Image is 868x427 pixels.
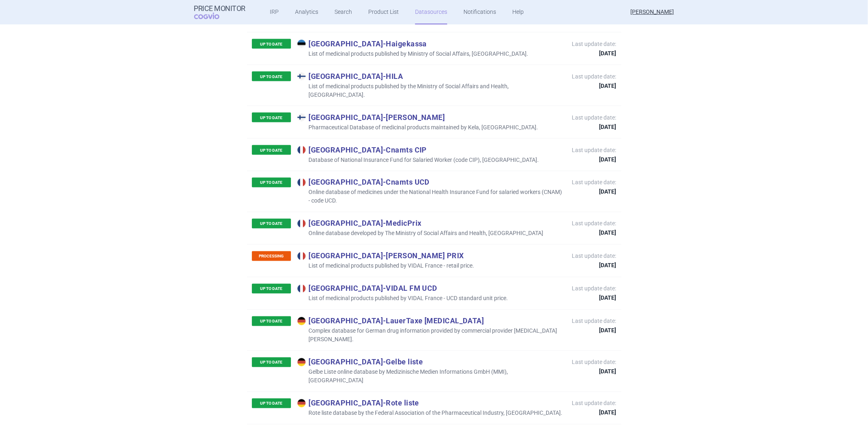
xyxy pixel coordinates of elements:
img: France [297,146,306,154]
p: UP TO DATE [252,399,291,408]
p: Last update date: [572,399,617,416]
a: Price MonitorCOGVIO [194,4,246,20]
img: Germany [297,399,306,407]
img: Germany [297,317,306,325]
p: UP TO DATE [252,284,291,294]
strong: [DATE] [572,157,617,162]
p: List of medicinal products published by the Ministry of Social Affairs and Health, [GEOGRAPHIC_DA... [297,82,564,99]
p: UP TO DATE [252,219,291,229]
p: UP TO DATE [252,39,291,49]
p: [GEOGRAPHIC_DATA] - Cnamts CIP [297,145,539,154]
img: Germany [297,358,306,366]
p: List of medicinal products published by Ministry of Social Affairs, [GEOGRAPHIC_DATA]. [297,50,529,58]
strong: [DATE] [572,124,617,130]
p: Online database developed by The Ministry of Social Affairs and Health, [GEOGRAPHIC_DATA] [297,229,544,238]
strong: [DATE] [572,189,617,195]
p: UP TO DATE [252,145,291,155]
img: France [297,285,306,293]
strong: [DATE] [572,230,617,236]
p: Last update date: [572,179,617,195]
strong: [DATE] [572,369,617,375]
p: Last update date: [572,113,617,130]
p: [GEOGRAPHIC_DATA] - MedicPrix [297,219,544,228]
strong: [DATE] [572,50,617,56]
p: List of medicinal products published by VIDAL France - UCD standard unit price. [297,294,508,303]
strong: [DATE] [572,83,617,89]
p: [GEOGRAPHIC_DATA] - Haigekassa [297,39,529,48]
p: Last update date: [572,220,617,236]
p: Last update date: [572,285,617,301]
p: [GEOGRAPHIC_DATA] - [PERSON_NAME] PRIX [297,251,474,260]
img: France [297,179,306,187]
strong: Price Monitor [194,4,246,13]
p: [GEOGRAPHIC_DATA] - VIDAL FM UCD [297,284,508,293]
strong: [DATE] [572,295,617,301]
p: UP TO DATE [252,357,291,367]
img: Estonia [297,40,306,48]
p: Gelbe Liste online database by Medizinische Medien Informations GmbH (MMI), [GEOGRAPHIC_DATA] [297,368,564,385]
p: UP TO DATE [252,113,291,122]
p: [GEOGRAPHIC_DATA] - [PERSON_NAME] [297,113,538,122]
p: Online database of medicines under the National Health Insurance Fund for salaried workers (CNAM)... [297,188,564,205]
p: Rote liste database by the Federal Association of the Pharmaceutical Industry, [GEOGRAPHIC_DATA]. [297,409,563,418]
p: [GEOGRAPHIC_DATA] - LauerTaxe [MEDICAL_DATA] [297,316,564,325]
p: [GEOGRAPHIC_DATA] - HILA [297,72,564,81]
p: Last update date: [572,146,617,162]
p: PROCESSING [252,251,291,261]
img: France [297,220,306,228]
p: Last update date: [572,252,617,268]
p: Database of National Insurance Fund for Salaried Worker (code CIP), [GEOGRAPHIC_DATA]. [297,156,539,164]
img: Finland [297,113,306,122]
p: Last update date: [572,72,617,89]
p: Last update date: [572,317,617,333]
strong: [DATE] [572,328,617,333]
p: [GEOGRAPHIC_DATA] - Cnamts UCD [297,178,564,187]
p: List of medicinal products published by VIDAL France - retail price. [297,262,474,270]
img: France [297,252,306,260]
p: UP TO DATE [252,316,291,326]
p: Last update date: [572,358,617,375]
p: [GEOGRAPHIC_DATA] - Gelbe liste [297,357,564,366]
p: [GEOGRAPHIC_DATA] - Rote liste [297,399,563,407]
strong: [DATE] [572,410,617,416]
span: COGVIO [194,13,231,19]
p: Last update date: [572,40,617,56]
p: Pharmaceutical Database of medicinal products maintained by Kela, [GEOGRAPHIC_DATA]. [297,123,538,132]
p: UP TO DATE [252,72,291,81]
strong: [DATE] [572,263,617,268]
p: UP TO DATE [252,178,291,187]
img: Finland [297,72,306,81]
p: Complex database for German drug information provided by commercial provider [MEDICAL_DATA][PERSO... [297,327,564,344]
